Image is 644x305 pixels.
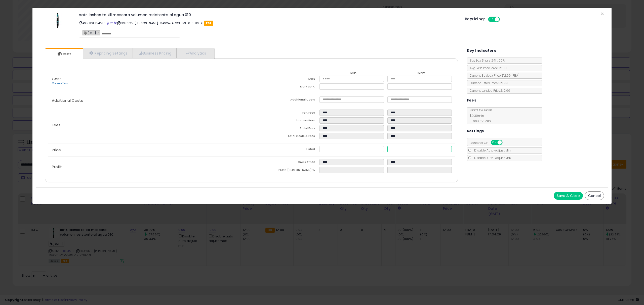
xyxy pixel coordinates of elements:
a: Business Pricing [133,48,177,58]
a: Costs [45,49,83,59]
a: Your listing only [114,21,116,25]
th: Min [319,71,387,76]
td: Amazon Fees [252,117,319,125]
td: FBA Fees [252,110,319,117]
p: Price [48,148,252,152]
button: Cancel [585,191,604,200]
a: × [97,30,100,35]
a: Repricing Settings [83,48,133,58]
span: Consider CPT: [467,141,509,145]
span: ( FBA ) [511,73,519,78]
span: Current Listed Price: $12.99 [467,81,508,85]
span: $0.30 min [467,114,484,118]
a: Markup Tiers [52,81,68,85]
p: Profit [48,165,252,169]
h5: Key Indicators [467,47,496,54]
p: ASIN: B01BI54MLS | SKU: SI25-[PERSON_NAME]-MASCARA-VOLUME-010-US-X1 [79,19,457,27]
span: FBA [204,21,213,26]
button: Save & Close [554,192,583,200]
span: Current Buybox Price: [467,73,519,78]
span: [DATE] [82,31,96,35]
span: Disable Auto-Adjust Min [472,148,511,152]
span: Current Landed Price: $12.99 [467,88,510,93]
span: $12.99 [501,73,519,78]
td: Profit [PERSON_NAME] % [252,167,319,175]
h5: Repricing: [465,17,485,21]
p: Cost [48,77,252,85]
p: Additional Costs [48,98,252,103]
h5: Fees [467,97,476,104]
span: 15.00 % for > $10 [467,119,491,123]
h3: catr. lashes to kill mascara volumen resistente al agua 010 [79,13,457,17]
td: Total Costs & Fees [252,133,319,141]
span: 8.00 % for <= $10 [467,108,492,123]
a: BuyBox page [106,21,109,25]
span: ON [491,140,498,145]
img: 317gdx6M9QL._SL60_.jpg [50,13,65,28]
td: Additional Costs [252,96,319,104]
a: All offer listings [110,21,113,25]
td: Total Fees [252,125,319,133]
span: × [601,10,604,17]
td: Cost [252,76,319,83]
td: Listed [252,146,319,154]
span: OFF [502,140,510,145]
span: OFF [499,17,507,22]
span: ON [489,17,495,22]
th: Max [387,71,455,76]
span: Avg. Win Price 24h: $12.99 [467,66,507,70]
td: Mark up % [252,83,319,91]
span: Disable Auto-Adjust Max [472,156,511,160]
td: Gross Profit [252,159,319,167]
span: BuyBox Share 24h: 100% [467,58,505,63]
p: Fees [48,123,252,127]
h5: Settings [467,128,484,134]
a: Analytics [177,48,214,58]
